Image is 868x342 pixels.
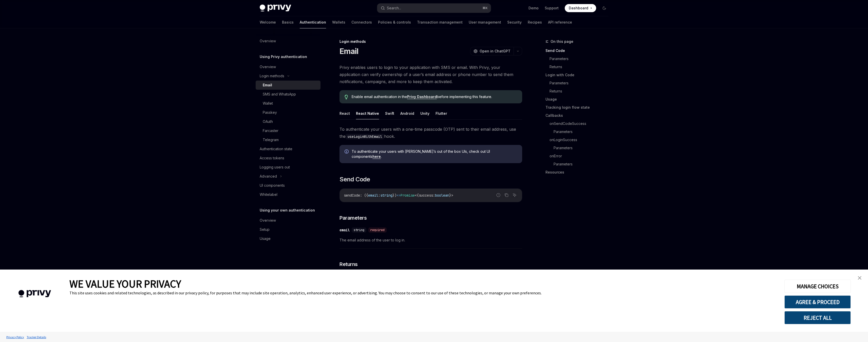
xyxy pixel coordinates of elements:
a: Email [256,81,320,90]
a: Dashboard [565,4,596,12]
span: : [378,193,380,198]
div: Login methods [260,73,284,79]
a: API reference [548,16,572,28]
div: This site uses cookies and related technologies, as described in our privacy policy, for purposes... [69,290,777,295]
span: The email address of the user to log in. [339,237,522,243]
span: ⌘ K [482,6,488,10]
div: Overview [260,38,276,44]
span: To authenticate your users with a one-time passcode (OTP) sent to their email address, use the hook. [339,126,522,140]
svg: Info [345,149,350,155]
span: : [433,193,435,198]
button: React Native [356,107,379,119]
span: Enable email authentication in the before implementing this feature. [352,94,517,99]
img: dark logo [260,5,291,12]
a: Parameters [554,144,612,152]
h5: Using Privy authentication [260,54,307,60]
a: onLoginSuccess [550,136,612,144]
a: User management [469,16,501,28]
button: Open in ChatGPT [470,47,514,55]
a: SMS and WhatsApp [256,90,320,99]
a: close banner [855,273,865,283]
button: MANAGE CHOICES [784,280,851,293]
div: Farcaster [263,128,278,134]
div: Telegram [263,137,279,143]
span: Open in ChatGPT [480,49,511,54]
a: Usage [256,234,320,243]
div: Authentication state [260,146,292,152]
span: } [449,193,451,198]
a: Welcome [260,16,276,28]
a: Telegram [256,135,320,144]
div: required [368,227,387,233]
a: Policies & controls [378,16,411,28]
a: Farcaster [256,126,320,135]
button: Search...⌘K [377,4,491,13]
a: Tracking login flow state [545,103,612,111]
a: Authentication state [256,144,320,154]
div: Wallet [263,100,273,106]
a: Callbacks [545,111,612,120]
button: Copy the contents from the code block [503,192,510,198]
span: Send Code [339,175,370,183]
span: string [354,228,364,232]
a: Usage [545,95,612,103]
a: Recipes [528,16,542,28]
span: On this page [551,39,573,45]
a: Demo [529,6,539,11]
code: useLoginWithEmail [346,134,384,139]
span: string [380,193,392,198]
span: boolean [435,193,449,198]
a: UI components [256,181,320,190]
span: email [368,193,378,198]
button: REJECT ALL [784,311,851,324]
div: Logging users out [260,164,290,170]
a: Tracker Details [25,333,47,341]
a: Overview [256,216,320,225]
a: Wallets [332,16,345,28]
div: Search... [387,5,401,11]
a: Connectors [351,16,372,28]
a: Authentication [300,16,326,28]
span: Privy enables users to login to your application with SMS or email. With Privy, your application ... [339,64,522,85]
span: success [419,193,433,198]
a: onSendCodeSuccess [550,120,612,128]
button: React [339,107,350,119]
button: Unity [420,107,429,119]
div: Whitelabel [260,192,277,198]
a: Transaction management [417,16,463,28]
a: Parameters [550,55,612,63]
div: Login methods [339,39,522,44]
h5: Using your own authentication [260,207,315,213]
a: Wallet [256,99,320,108]
div: UI components [260,182,285,188]
span: }) [392,193,397,198]
a: Overview [256,62,320,71]
span: To authenticate your users with [PERSON_NAME]’s out of the box UIs, check out UI components . [352,149,517,159]
a: here [372,154,381,159]
span: Returns [339,261,358,268]
a: Returns [550,63,612,71]
div: SMS and WhatsApp [263,91,296,97]
button: Report incorrect code [495,192,502,198]
a: Passkey [256,108,320,117]
span: : ({ [360,193,368,198]
a: Send Code [545,47,612,55]
img: close banner [858,276,861,280]
a: Logging users out [256,163,320,172]
svg: Tip [345,95,348,99]
button: Ask AI [511,192,518,198]
div: Passkey [263,109,277,116]
button: Flutter [436,107,447,119]
a: Login with Code [545,71,612,79]
a: Returns [550,87,612,95]
span: sendCode [344,193,360,198]
a: Privy Dashboard [407,94,437,99]
div: Setup [260,226,270,233]
a: OAuth [256,117,320,126]
div: Overview [260,64,276,70]
span: WE VALUE YOUR PRIVACY [69,277,181,290]
a: Parameters [550,79,612,87]
div: Overview [260,217,276,223]
h1: Email [339,47,358,56]
a: Access tokens [256,154,320,163]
